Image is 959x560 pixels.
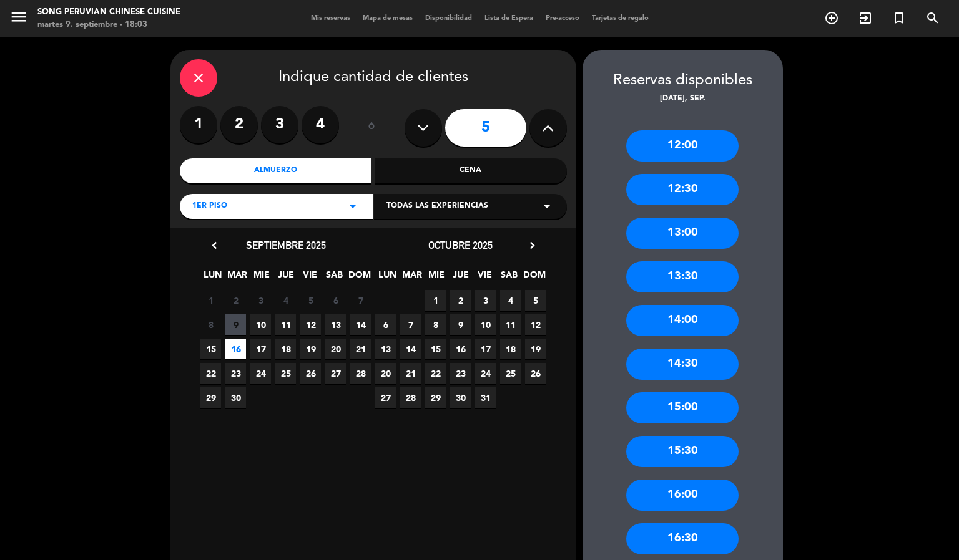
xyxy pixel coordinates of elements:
span: 19 [300,339,321,359]
span: 17 [475,339,496,359]
span: 25 [500,363,521,384]
div: 13:30 [626,261,739,292]
i: chevron_left [208,239,221,252]
span: 23 [450,363,471,384]
span: 24 [250,363,271,384]
span: Pre-acceso [539,15,586,22]
span: Tarjetas de regalo [586,15,655,22]
span: 15 [200,339,221,359]
span: 14 [350,314,371,335]
span: 16 [225,339,246,359]
div: ó [352,106,392,150]
span: 26 [525,363,546,384]
i: exit_to_app [858,11,873,26]
div: Almuerzo [180,158,372,183]
span: 21 [350,339,371,359]
span: 18 [500,339,521,359]
div: 16:30 [626,523,739,554]
button: menu [9,7,28,31]
span: 4 [275,290,296,311]
span: 28 [350,363,371,384]
span: 25 [275,363,296,384]
span: 22 [200,363,221,384]
span: Lista de Espera [478,15,539,22]
div: 12:00 [626,130,739,162]
label: 2 [220,106,258,143]
i: turned_in_not [892,11,907,26]
span: 16 [450,339,471,359]
span: 7 [350,290,371,311]
span: 3 [250,290,271,311]
span: 30 [225,387,246,408]
span: septiembre 2025 [246,239,326,251]
span: 1 [200,290,221,311]
span: MIE [251,268,272,288]
span: DOM [348,268,369,288]
div: Cena [375,158,567,183]
span: SAB [499,268,519,288]
i: add_circle_outline [824,11,839,26]
div: martes 9. septiembre - 18:03 [37,19,180,31]
span: 14 [400,339,421,359]
span: MIE [426,268,446,288]
span: LUN [202,268,223,288]
div: 12:30 [626,174,739,205]
label: 4 [302,106,339,143]
span: 11 [275,314,296,335]
div: Reservas disponibles [583,69,783,93]
span: 10 [250,314,271,335]
span: 5 [300,290,321,311]
span: 8 [200,314,221,335]
span: 1 [425,290,446,311]
i: search [925,11,940,26]
div: 13:00 [626,218,739,249]
span: VIE [475,268,495,288]
span: 24 [475,363,496,384]
span: 5 [525,290,546,311]
span: 17 [250,339,271,359]
span: 23 [225,363,246,384]
span: 11 [500,314,521,335]
span: 10 [475,314,496,335]
i: arrow_drop_down [539,199,554,214]
i: arrow_drop_down [345,199,360,214]
span: 12 [300,314,321,335]
span: Disponibilidad [419,15,478,22]
i: close [191,70,206,85]
span: 29 [200,387,221,408]
span: 1er piso [192,200,227,213]
span: 26 [300,363,321,384]
span: 7 [400,314,421,335]
div: 15:00 [626,392,739,423]
span: 31 [475,387,496,408]
span: 27 [375,387,396,408]
span: 2 [450,290,471,311]
span: JUE [275,268,296,288]
span: 12 [525,314,546,335]
span: 6 [375,314,396,335]
span: 8 [425,314,446,335]
div: 14:30 [626,349,739,380]
span: Mapa de mesas [357,15,419,22]
span: VIE [300,268,320,288]
span: 15 [425,339,446,359]
div: Indique cantidad de clientes [180,59,567,97]
span: Todas las experiencias [386,200,488,213]
div: 15:30 [626,436,739,467]
span: 29 [425,387,446,408]
span: MAR [401,268,422,288]
span: 13 [325,314,346,335]
div: 16:00 [626,480,739,511]
div: Song Peruvian Chinese Cuisine [37,6,180,19]
span: DOM [523,268,544,288]
div: 14:00 [626,305,739,336]
span: 3 [475,290,496,311]
span: 28 [400,387,421,408]
span: 27 [325,363,346,384]
span: Mis reservas [305,15,357,22]
span: 20 [375,363,396,384]
span: 13 [375,339,396,359]
span: 9 [225,314,246,335]
span: MAR [227,268,247,288]
span: 4 [500,290,521,311]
